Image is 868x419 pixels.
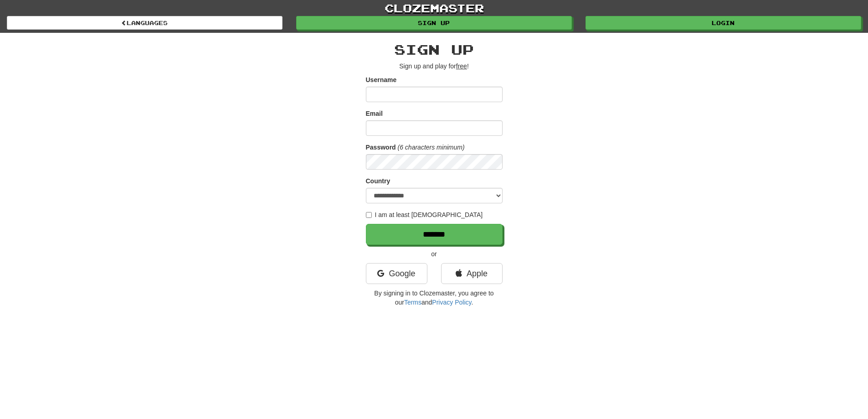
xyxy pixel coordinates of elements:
[296,16,572,30] a: Sign up
[366,176,390,186] label: Country
[366,75,397,84] label: Username
[586,16,861,30] a: Login
[366,210,483,219] label: I am at least [DEMOGRAPHIC_DATA]
[441,263,503,284] a: Apple
[366,249,503,259] p: or
[404,299,421,306] a: Terms
[366,143,396,152] label: Password
[398,144,465,151] em: (6 characters minimum)
[366,212,372,218] input: I am at least [DEMOGRAPHIC_DATA]
[432,299,471,306] a: Privacy Policy
[366,42,503,57] h2: Sign up
[366,109,383,118] label: Email
[456,62,467,70] u: free
[366,62,503,71] p: Sign up and play for !
[7,16,282,30] a: Languages
[366,263,427,284] a: Google
[366,289,503,307] p: By signing in to Clozemaster, you agree to our and .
